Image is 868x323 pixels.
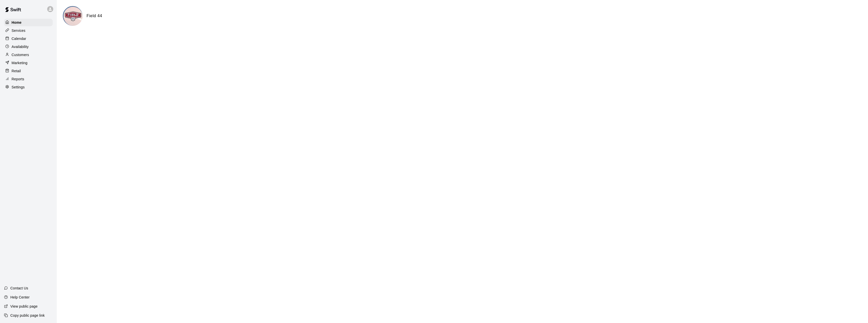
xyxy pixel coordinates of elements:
a: Marketing [4,59,53,67]
p: Copy public page link [10,313,45,318]
p: Home [12,20,22,25]
a: Customers [4,51,53,59]
a: Services [4,27,53,34]
a: Reports [4,75,53,83]
p: Reports [12,77,24,82]
p: Retail [12,68,21,73]
p: View public page [10,304,38,309]
p: Marketing [12,60,28,65]
h6: Field 44 [87,13,102,19]
p: Availability [12,44,29,49]
a: Retail [4,67,53,75]
p: Help Center [10,295,30,300]
a: Calendar [4,35,53,42]
a: Settings [4,83,53,91]
p: Customers [12,52,29,57]
img: Field 44 logo [64,7,83,26]
p: Services [12,28,25,33]
a: Home [4,19,53,26]
p: Calendar [12,36,26,41]
a: Availability [4,43,53,51]
p: Settings [12,85,25,90]
p: Contact Us [10,286,28,291]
